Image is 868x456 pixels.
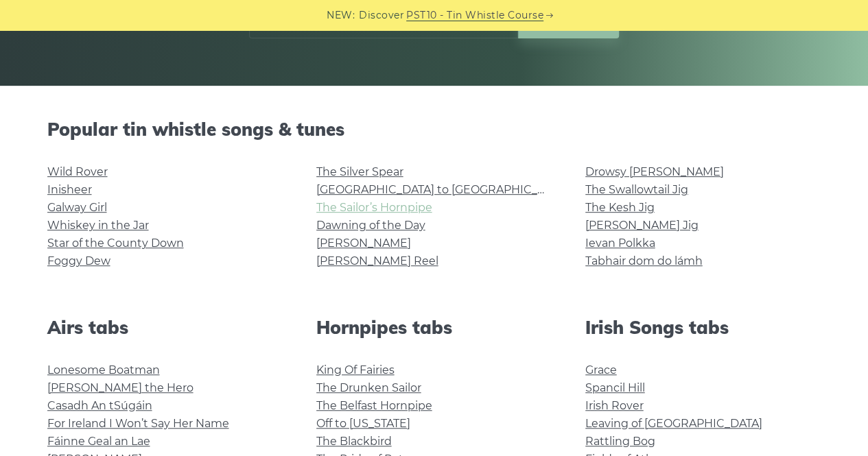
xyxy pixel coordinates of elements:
[585,254,703,267] a: Tabhair dom do lámh
[316,381,421,394] a: The Drunken Sailor
[316,219,425,232] a: Dawning of the Day
[585,381,645,394] a: Spancil Hill
[47,254,110,267] a: Foggy Dew
[327,8,355,23] span: NEW:
[316,237,411,250] a: [PERSON_NAME]
[47,399,152,412] a: Casadh An tSúgáin
[47,317,283,338] h2: Airs tabs
[585,237,655,250] a: Ievan Polkka
[316,417,410,430] a: Off to [US_STATE]
[47,435,150,448] a: Fáinne Geal an Lae
[316,399,432,412] a: The Belfast Hornpipe
[316,363,395,376] a: King Of Fairies
[316,435,392,448] a: The Blackbird
[47,183,92,196] a: Inisheer
[359,8,404,23] span: Discover
[585,399,644,412] a: Irish Rover
[316,165,403,178] a: The Silver Spear
[585,165,724,178] a: Drowsy [PERSON_NAME]
[585,435,655,448] a: Rattling Bog
[47,363,160,376] a: Lonesome Boatman
[316,201,432,214] a: The Sailor’s Hornpipe
[316,317,552,338] h2: Hornpipes tabs
[47,219,149,232] a: Whiskey in the Jar
[585,219,699,232] a: [PERSON_NAME] Jig
[406,8,543,23] a: PST10 - Tin Whistle Course
[585,201,655,214] a: The Kesh Jig
[47,417,229,430] a: For Ireland I Won’t Say Her Name
[585,417,762,430] a: Leaving of [GEOGRAPHIC_DATA]
[585,363,617,376] a: Grace
[47,201,107,214] a: Galway Girl
[47,119,821,140] h2: Popular tin whistle songs & tunes
[47,381,193,394] a: [PERSON_NAME] the Hero
[316,254,438,267] a: [PERSON_NAME] Reel
[47,237,184,250] a: Star of the County Down
[585,317,821,338] h2: Irish Songs tabs
[585,183,688,196] a: The Swallowtail Jig
[316,183,570,196] a: [GEOGRAPHIC_DATA] to [GEOGRAPHIC_DATA]
[47,165,108,178] a: Wild Rover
